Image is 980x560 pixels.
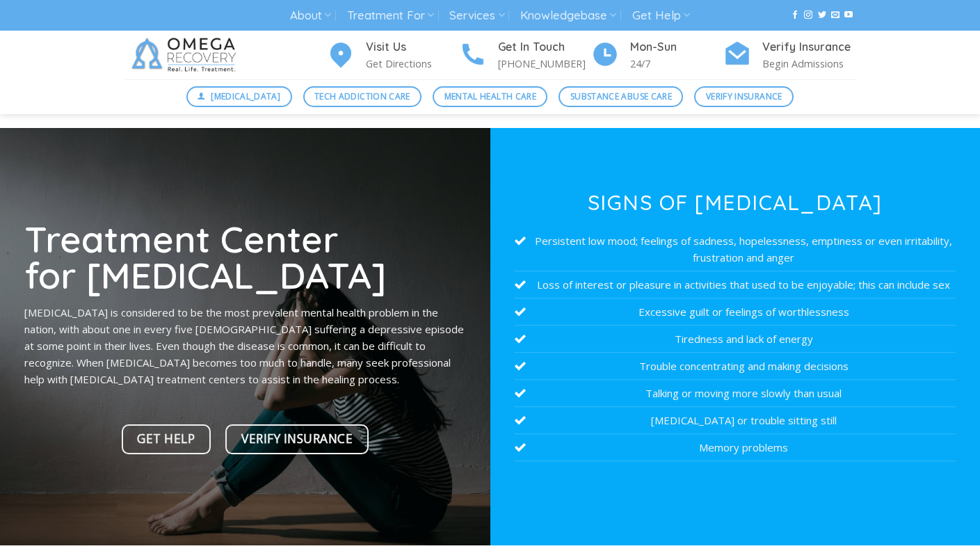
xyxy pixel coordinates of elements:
[818,10,826,20] a: Follow on Twitter
[444,90,536,103] span: Mental Health Care
[520,3,616,29] a: Knowledgebase
[122,424,211,454] a: Get Help
[433,86,547,107] a: Mental Health Care
[241,429,353,449] span: Verify Insurance
[449,3,504,29] a: Services
[366,38,459,56] h4: Visit Us
[762,38,856,56] h4: Verify Insurance
[366,56,459,72] p: Get Directions
[125,31,247,79] img: Omega Recovery
[804,10,812,20] a: Follow on Instagram
[303,86,422,107] a: Tech Addiction Care
[723,38,856,72] a: Verify Insurance Begin Admissions
[559,86,683,107] a: Substance Abuse Care
[24,304,465,387] p: [MEDICAL_DATA] is considered to be the most prevalent mental health problem in the nation, with a...
[515,434,956,461] li: Memory problems
[515,227,956,271] li: Persistent low mood; feelings of sadness, hopelessness, emptiness or even irritability, frustrati...
[844,10,853,20] a: Follow on YouTube
[515,353,956,380] li: Trouble concentrating and making decisions
[24,221,465,294] h1: Treatment Center for [MEDICAL_DATA]
[515,271,956,298] li: Loss of interest or pleasure in activities that used to be enjoyable; this can include sex
[632,3,690,29] a: Get Help
[694,86,794,107] a: Verify Insurance
[347,3,434,29] a: Treatment For
[314,90,410,103] span: Tech Addiction Care
[225,424,369,454] a: Verify Insurance
[459,38,591,72] a: Get In Touch [PHONE_NUMBER]
[290,3,331,29] a: About
[515,380,956,407] li: Talking or moving more slowly than usual
[515,298,956,326] li: Excessive guilt or feelings of worthlessness
[498,38,591,56] h4: Get In Touch
[137,429,195,449] span: Get Help
[762,56,856,72] p: Begin Admissions
[630,56,723,72] p: 24/7
[791,10,799,20] a: Follow on Facebook
[211,90,280,103] span: [MEDICAL_DATA]
[498,56,591,72] p: [PHONE_NUMBER]
[186,86,292,107] a: [MEDICAL_DATA]
[515,407,956,434] li: [MEDICAL_DATA] or trouble sitting still
[630,38,723,56] h4: Mon-Sun
[570,90,672,103] span: Substance Abuse Care
[327,38,459,72] a: Visit Us Get Directions
[831,10,840,20] a: Send us an email
[515,192,956,213] h3: Signs of [MEDICAL_DATA]
[706,90,782,103] span: Verify Insurance
[515,326,956,353] li: Tiredness and lack of energy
